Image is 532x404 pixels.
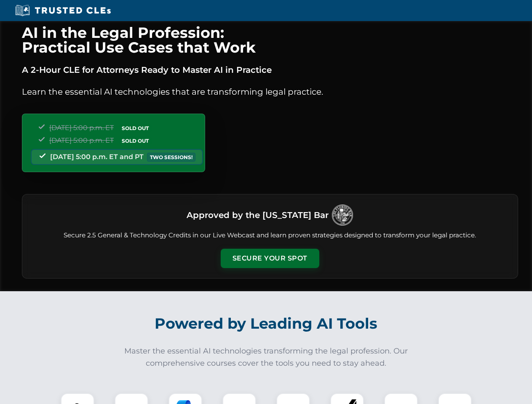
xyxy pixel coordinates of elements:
img: Logo [332,205,353,226]
h1: AI in the Legal Profession: Practical Use Cases that Work [22,25,518,55]
span: [DATE] 5:00 p.m. ET [49,124,114,132]
h2: Powered by Leading AI Tools [33,309,500,338]
p: A 2-Hour CLE for Attorneys Ready to Master AI in Practice [22,63,518,77]
img: Trusted CLEs [13,4,113,17]
p: Secure 2.5 General & Technology Credits in our Live Webcast and learn proven strategies designed ... [32,231,508,240]
span: SOLD OUT [119,136,152,145]
button: Secure Your Spot [221,249,319,268]
h3: Approved by the [US_STATE] Bar [187,207,329,223]
span: SOLD OUT [119,124,152,133]
p: Master the essential AI technologies transforming the legal profession. Our comprehensive courses... [119,345,414,369]
p: Learn the essential AI technologies that are transforming legal practice. [22,85,518,98]
span: [DATE] 5:00 p.m. ET [49,136,114,144]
